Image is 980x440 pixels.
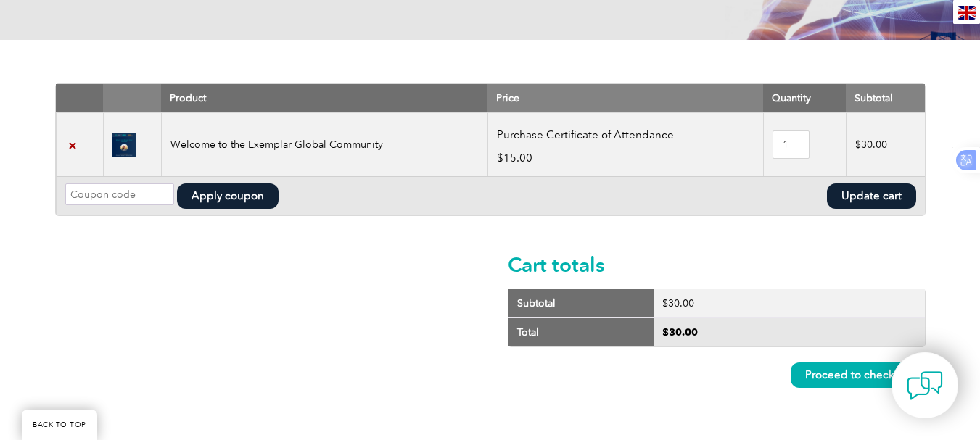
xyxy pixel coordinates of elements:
[22,410,97,440] a: BACK TO TOP
[855,138,861,151] span: $
[65,137,81,152] a: Remove Welcome to the Exemplar Global Community from cart
[773,130,810,159] input: Product quantity
[763,84,845,112] th: Quantity
[161,84,487,112] th: Product
[497,151,532,165] bdi: 15.00
[662,326,669,339] span: $
[907,368,943,404] img: contact-chat.png
[846,84,925,112] th: Subtotal
[508,253,926,276] h2: Cart totals
[177,183,279,209] button: Apply coupon
[827,183,916,209] button: Update cart
[487,84,763,112] th: Price
[662,297,668,310] span: $
[508,289,654,317] th: Subtotal
[497,151,503,165] span: $
[170,138,383,151] a: Welcome to the Exemplar Global Community
[497,127,754,143] p: Purchase Certificate of Attendance
[508,317,654,346] th: Total
[112,133,136,157] img: jamie
[791,362,926,388] a: Proceed to checkout
[65,183,174,205] input: Coupon code
[958,6,976,20] img: en
[662,326,698,339] bdi: 30.00
[855,138,887,151] bdi: 30.00
[662,297,694,310] bdi: 30.00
